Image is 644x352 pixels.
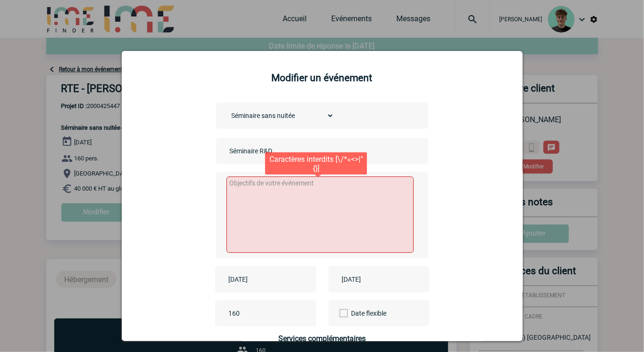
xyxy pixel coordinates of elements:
[265,152,367,175] div: Caractères interdits [\/*«<>|°{}]
[226,273,292,285] input: Date de début
[134,72,511,84] h2: Modifier un événement
[340,300,372,327] label: Date flexible
[340,273,405,285] input: Date de fin
[226,307,315,319] input: Nombre de participants
[216,334,428,343] h4: Services complémentaires
[227,145,360,157] input: Nom de l'événement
